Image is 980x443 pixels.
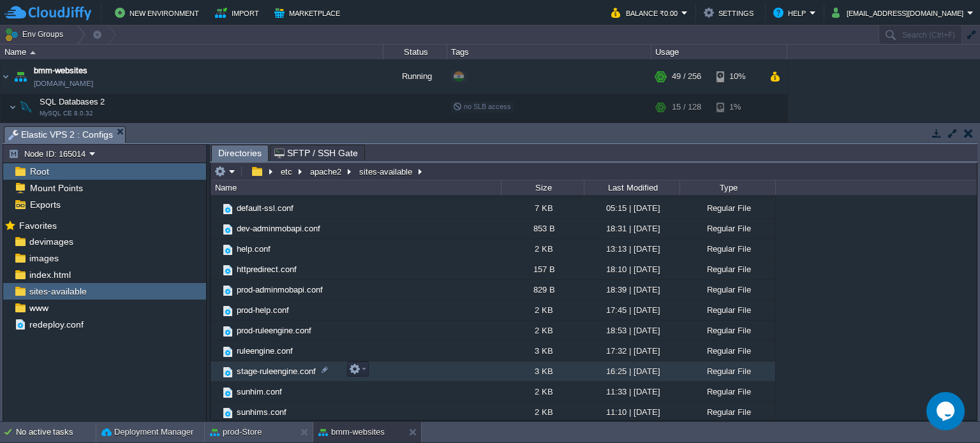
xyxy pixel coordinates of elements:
[235,386,284,397] a: sunhim.conf
[448,45,651,59] div: Tags
[584,300,679,320] div: 17:45 | [DATE]
[584,361,679,381] div: 16:25 | [DATE]
[235,366,318,377] a: stage-ruleengine.conf
[27,269,73,280] a: index.html
[235,305,291,316] span: prod-help.conf
[679,219,775,238] div: Regular File
[235,407,288,418] a: sunhims.conf
[672,120,697,140] div: 15 / 128
[34,64,87,77] a: bmm-websites
[383,59,447,94] div: Running
[215,5,263,20] button: Import
[30,51,36,54] img: AMDAwAAAACH5BAEAAAAALAAAAAABAAEAAAICRAEAOw==
[115,5,203,20] button: New Environment
[212,180,501,195] div: Name
[27,120,34,140] img: AMDAwAAAACH5BAEAAAAALAAAAAABAAEAAAICRAEAOw==
[584,321,679,340] div: 18:53 | [DATE]
[501,300,584,320] div: 2 KB
[221,365,235,379] img: AMDAwAAAACH5BAEAAAAALAAAAAABAAEAAAICRAEAOw==
[832,5,967,20] button: [EMAIL_ADDRESS][DOMAIN_NAME]
[235,203,295,214] a: default-ssl.conf
[679,402,775,422] div: Regular File
[679,361,775,381] div: Regular File
[235,264,299,275] a: httpredirect.conf
[11,59,29,94] img: AMDAwAAAACH5BAEAAAAALAAAAAABAAEAAAICRAEAOw==
[27,286,89,297] a: sites-available
[27,166,51,177] a: Root
[681,180,775,195] div: Type
[27,252,61,264] a: images
[221,386,235,400] img: AMDAwAAAACH5BAEAAAAALAAAAAABAAEAAAICRAEAOw==
[211,259,221,279] img: AMDAwAAAACH5BAEAAAAALAAAAAABAAEAAAICRAEAOw==
[611,5,681,20] button: Balance ₹0.00
[27,199,63,210] span: Exports
[652,45,787,59] div: Usage
[17,220,59,231] span: Favorites
[235,325,313,336] a: prod-ruleengine.conf
[501,239,584,259] div: 2 KB
[502,180,584,195] div: Size
[17,94,35,120] img: AMDAwAAAACH5BAEAAAAALAAAAAABAAEAAAICRAEAOw==
[1,45,383,59] div: Name
[211,300,221,320] img: AMDAwAAAACH5BAEAAAAALAAAAAABAAEAAAICRAEAOw==
[279,166,295,177] button: etc
[453,103,511,110] span: no SLB access
[211,361,221,381] img: AMDAwAAAACH5BAEAAAAALAAAAAABAAEAAAICRAEAOw==
[584,239,679,259] div: 13:13 | [DATE]
[501,341,584,361] div: 3 KB
[679,341,775,361] div: Regular File
[221,324,235,338] img: AMDAwAAAACH5BAEAAAAALAAAAAABAAEAAAICRAEAOw==
[17,221,59,231] a: Favorites
[27,236,75,247] span: devimages
[27,319,85,330] a: redeploy.conf
[27,302,50,314] a: www
[235,345,295,356] a: ruleengine.conf
[210,426,262,439] button: prod-Store
[211,382,221,402] img: AMDAwAAAACH5BAEAAAAALAAAAAABAAEAAAICRAEAOw==
[501,321,584,340] div: 2 KB
[221,222,235,236] img: AMDAwAAAACH5BAEAAAAALAAAAAABAAEAAAICRAEAOw==
[211,280,221,300] img: AMDAwAAAACH5BAEAAAAALAAAAAABAAEAAAICRAEAOw==
[235,223,322,234] a: dev-adminmobapi.conf
[501,280,584,300] div: 829 B
[584,382,679,402] div: 11:33 | [DATE]
[357,166,415,177] button: sites-available
[16,422,96,442] div: No active tasks
[308,166,345,177] button: apache2
[235,243,272,254] span: help.conf
[584,219,679,238] div: 18:31 | [DATE]
[221,263,235,277] img: AMDAwAAAACH5BAEAAAAALAAAAAABAAEAAAICRAEAOw==
[716,120,758,140] div: 1%
[773,5,810,20] button: Help
[584,198,679,218] div: 05:15 | [DATE]
[235,284,325,295] a: prod-adminmobapi.conf
[218,145,262,161] span: Directories
[585,180,679,195] div: Last Modified
[501,259,584,279] div: 157 B
[40,110,93,117] span: MySQL CE 8.0.32
[704,5,757,20] button: Settings
[221,406,235,420] img: AMDAwAAAACH5BAEAAAAALAAAAAABAAEAAAICRAEAOw==
[501,402,584,422] div: 2 KB
[672,59,701,94] div: 49 / 256
[4,25,68,43] button: Env Groups
[101,426,193,439] button: Deployment Manager
[501,382,584,402] div: 2 KB
[221,202,235,216] img: AMDAwAAAACH5BAEAAAAALAAAAAABAAEAAAICRAEAOw==
[27,182,85,194] a: Mount Points
[384,45,447,59] div: Status
[274,5,344,20] button: Marketplace
[318,426,385,439] button: bmm-websites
